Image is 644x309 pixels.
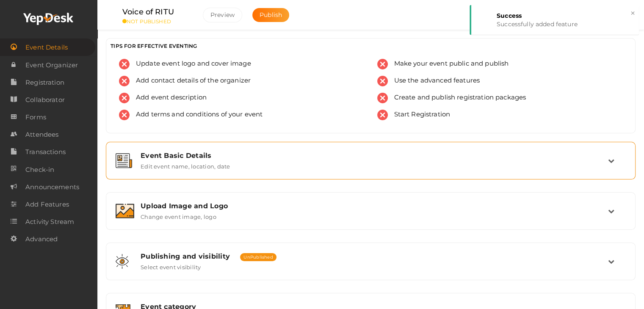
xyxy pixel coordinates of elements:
span: Update event logo and cover image [130,59,251,69]
span: Publishing and visibility [141,252,230,260]
label: Change event image, logo [141,210,216,220]
div: Successfully added feature [497,20,633,28]
img: error.svg [119,110,130,120]
span: Forms [25,109,46,126]
label: Voice of RITU [122,6,174,18]
span: Add terms and conditions of your event [130,110,263,120]
a: Event Basic Details Edit event name, location, date [111,163,631,171]
span: Announcements [25,179,79,196]
span: Create and publish registration packages [388,93,526,103]
a: Publishing and visibility UnPublished Select event visibility [111,264,631,272]
span: Event Details [25,39,68,56]
img: image.svg [116,204,134,218]
span: Start Registration [388,110,451,120]
div: Success [497,11,633,20]
div: Upload Image and Logo [141,202,608,210]
label: Select event visibility [141,260,201,270]
img: event-details.svg [116,153,132,168]
img: error.svg [119,76,130,86]
img: error.svg [377,59,388,69]
span: Transactions [25,143,66,160]
button: Preview [203,8,242,22]
h3: TIPS FOR EFFECTIVE EVENTING [111,43,631,49]
span: Add Features [25,196,69,213]
div: Event Basic Details [141,152,608,160]
span: Registration [25,74,64,91]
span: Use the advanced features [388,76,480,86]
button: × [630,8,636,18]
img: error.svg [119,59,130,69]
span: Advanced [25,231,58,248]
span: Attendees [25,126,58,143]
button: Publish [252,8,289,22]
img: shared-vision.svg [116,254,129,269]
img: error.svg [377,76,388,86]
span: Add event description [130,93,207,103]
img: error.svg [377,110,388,120]
img: error.svg [119,93,130,103]
span: Publish [260,11,282,19]
span: Collaborator [25,91,65,108]
label: Edit event name, location, date [141,160,230,170]
a: Upload Image and Logo Change event image, logo [111,214,631,222]
span: Add contact details of the organizer [130,76,251,86]
img: error.svg [377,93,388,103]
span: Activity Stream [25,213,74,230]
span: UnPublished [240,253,276,261]
span: Event Organizer [25,57,78,74]
small: NOT PUBLISHED [122,18,190,25]
span: Make your event public and publish [388,59,509,69]
span: Check-in [25,161,54,178]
